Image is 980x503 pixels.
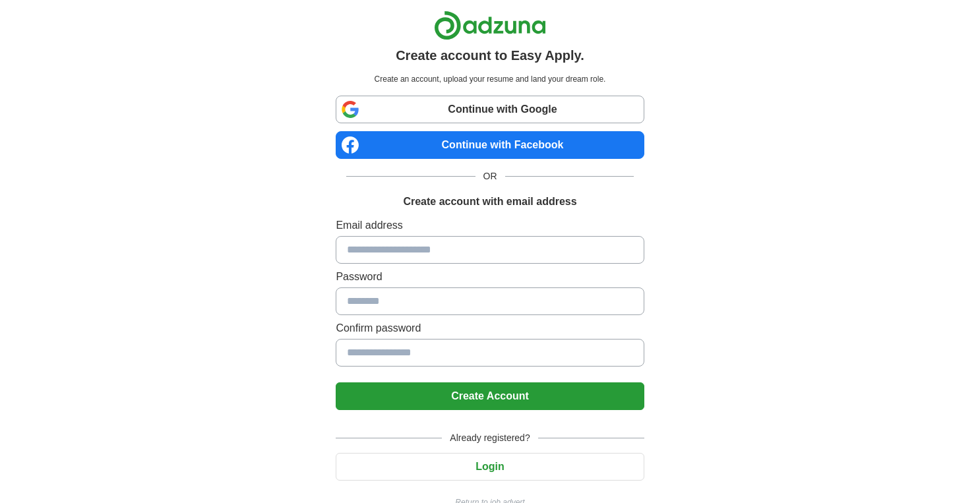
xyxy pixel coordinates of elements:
a: Continue with Google [336,96,644,123]
p: Create an account, upload your resume and land your dream role. [338,73,641,85]
span: OR [475,169,505,183]
button: Login [336,453,644,481]
img: Adzuna logo [434,11,546,40]
label: Confirm password [336,320,644,336]
label: Password [336,269,644,285]
h1: Create account with email address [403,194,576,210]
h1: Create account to Easy Apply. [396,45,584,65]
span: Already registered? [442,431,537,445]
a: Continue with Facebook [336,131,644,159]
button: Create Account [336,382,644,410]
label: Email address [336,218,644,233]
a: Login [336,461,644,472]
